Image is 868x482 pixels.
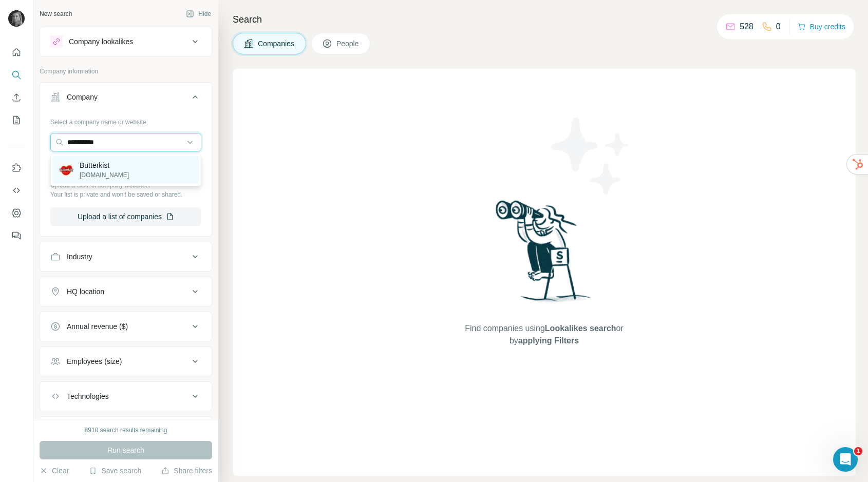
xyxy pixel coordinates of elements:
[67,286,104,297] div: HQ location
[40,9,72,18] div: New search
[8,10,25,27] img: Avatar
[40,67,212,76] p: Company information
[40,349,212,374] button: Employees (size)
[233,12,856,27] h4: Search
[491,198,598,312] img: Surfe Illustration - Woman searching with binoculars
[776,21,781,33] p: 0
[8,204,25,222] button: Dashboard
[179,6,218,22] button: Hide
[8,226,25,245] button: Feedback
[40,466,69,476] button: Clear
[8,111,25,129] button: My lists
[8,159,25,177] button: Use Surfe on LinkedIn
[40,314,212,339] button: Annual revenue ($)
[544,110,637,202] img: Surfe Illustration - Stars
[8,43,25,62] button: Quick start
[258,38,295,49] span: Companies
[8,181,25,200] button: Use Surfe API
[50,190,201,199] p: Your list is private and won't be saved or shared.
[50,113,201,127] div: Select a company name or website
[40,29,212,54] button: Company lookalikes
[8,66,25,84] button: Search
[50,207,201,226] button: Upload a list of companies
[67,92,98,102] div: Company
[67,252,92,262] div: Industry
[59,163,73,177] img: Butterkist
[80,160,129,170] p: Butterkist
[740,21,753,33] p: 528
[67,391,109,401] div: Technologies
[67,321,128,332] div: Annual revenue ($)
[545,324,616,333] span: Lookalikes search
[80,170,129,180] p: [DOMAIN_NAME]
[854,447,862,455] span: 1
[336,38,360,49] span: People
[40,244,212,269] button: Industry
[89,466,141,476] button: Save search
[40,384,212,409] button: Technologies
[40,85,212,113] button: Company
[8,88,25,107] button: Enrich CSV
[85,426,167,435] div: 8910 search results remaining
[518,336,579,345] span: applying Filters
[40,279,212,304] button: HQ location
[69,36,133,47] div: Company lookalikes
[67,356,122,367] div: Employees (size)
[462,322,626,347] span: Find companies using or by
[161,466,212,476] button: Share filters
[798,20,845,34] button: Buy credits
[833,447,858,472] iframe: Intercom live chat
